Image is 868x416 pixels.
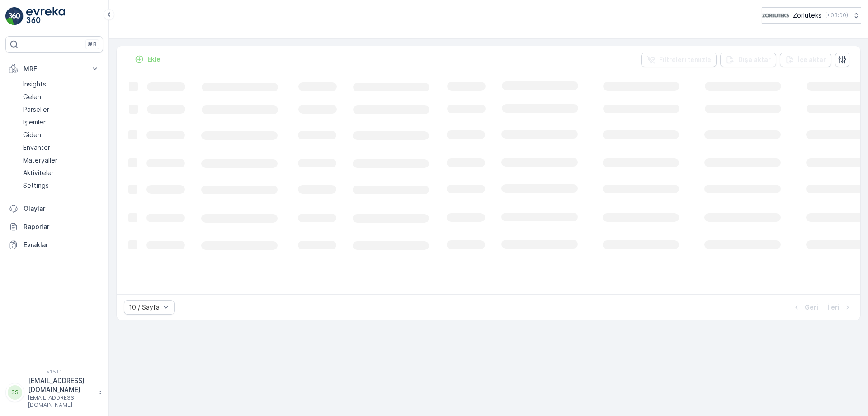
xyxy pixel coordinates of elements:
p: İçe aktar [798,55,826,64]
button: SS[EMAIL_ADDRESS][DOMAIN_NAME][EMAIL_ADDRESS][DOMAIN_NAME] [5,376,103,409]
a: Envanter [19,141,103,154]
img: logo [5,7,24,25]
p: Insights [23,80,46,89]
p: [EMAIL_ADDRESS][DOMAIN_NAME] [28,394,94,409]
p: Zorluteks [793,11,821,20]
button: Ekle [131,54,164,65]
p: Geri [805,303,818,312]
button: Zorluteks(+03:00) [762,7,861,24]
button: İleri [826,302,853,313]
p: İşlemler [23,118,46,127]
a: İşlemler [19,116,103,129]
a: Materyaller [19,154,103,167]
p: ⌘B [88,41,97,48]
a: Aktiviteler [19,167,103,179]
p: ( +03:00 ) [825,12,848,19]
div: SS [8,385,22,400]
a: Settings [19,179,103,192]
p: İleri [827,303,840,312]
a: Giden [19,129,103,141]
p: [EMAIL_ADDRESS][DOMAIN_NAME] [28,376,94,394]
p: Aktiviteler [23,168,54,177]
p: Settings [23,181,49,190]
p: Ekle [147,55,160,64]
p: Parseller [23,105,49,114]
p: Evraklar [24,240,99,249]
p: Materyaller [23,156,57,165]
p: Raporlar [24,222,99,231]
button: Dışa aktar [720,53,776,67]
p: Filtreleri temizle [659,55,711,64]
a: Olaylar [5,200,103,218]
a: Raporlar [5,218,103,236]
span: v 1.51.1 [5,369,103,374]
button: Filtreleri temizle [641,53,717,67]
p: Giden [23,130,41,139]
img: 6-1-9-3_wQBzyll.png [762,10,789,20]
p: Gelen [23,92,41,101]
a: Insights [19,78,103,91]
button: Geri [791,302,819,313]
p: MRF [24,64,85,73]
button: İçe aktar [780,53,831,67]
a: Parseller [19,103,103,116]
a: Gelen [19,91,103,103]
a: Evraklar [5,236,103,254]
p: Dışa aktar [738,55,771,64]
p: Envanter [23,143,50,152]
img: logo_light-DOdMpM7g.png [26,7,65,25]
p: Olaylar [24,204,99,213]
button: MRF [5,60,103,78]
